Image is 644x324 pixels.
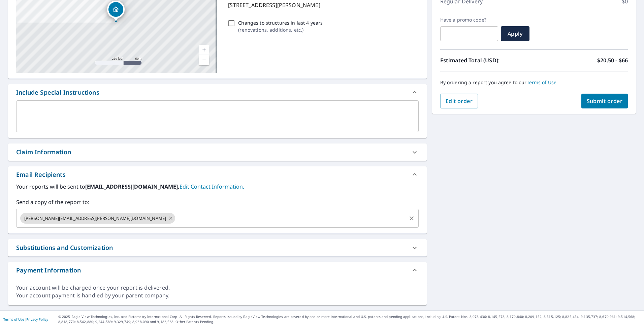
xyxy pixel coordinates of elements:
div: [PERSON_NAME][EMAIL_ADDRESS][PERSON_NAME][DOMAIN_NAME] [20,213,175,224]
div: Email Recipients [8,166,427,183]
button: Clear [407,214,416,223]
label: Send a copy of the report to: [16,198,419,206]
span: [PERSON_NAME][EMAIL_ADDRESS][PERSON_NAME][DOMAIN_NAME] [20,215,170,222]
div: Payment Information [16,266,81,275]
span: Submit order [587,97,623,105]
span: Edit order [446,97,473,105]
div: Include Special Instructions [16,88,99,97]
p: $20.50 - $66 [597,56,628,64]
div: Dropped pin, building 1, Residential property, 1918 Baldwin Mill Rd Forest Hill, MD 21050 [107,1,125,22]
label: Have a promo code? [440,17,498,23]
p: [STREET_ADDRESS][PERSON_NAME] [228,1,416,9]
a: EditContactInfo [180,183,244,190]
a: Terms of Use [3,317,24,322]
div: Substitutions and Customization [8,239,427,256]
a: Privacy Policy [26,317,48,322]
span: Apply [506,30,524,37]
div: Substitutions and Customization [16,243,113,252]
div: Claim Information [16,148,71,157]
a: Current Level 17, Zoom In [199,45,209,55]
p: | [3,317,48,321]
p: Changes to structures in last 4 years [238,19,323,26]
div: Include Special Instructions [8,84,427,100]
b: [EMAIL_ADDRESS][DOMAIN_NAME]. [85,183,180,190]
button: Edit order [440,94,478,108]
a: Terms of Use [527,79,557,86]
div: Your account payment is handled by your parent company. [16,292,419,299]
p: ( renovations, additions, etc. ) [238,26,323,33]
label: Your reports will be sent to [16,183,419,191]
p: Estimated Total (USD): [440,56,534,64]
button: Apply [501,26,529,41]
button: Submit order [581,94,628,108]
div: Your account will be charged once your report is delivered. [16,284,419,292]
div: Claim Information [8,143,427,161]
div: Payment Information [8,262,427,278]
div: Email Recipients [16,170,66,179]
p: By ordering a report you agree to our [440,79,628,86]
a: Current Level 17, Zoom Out [199,55,209,65]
